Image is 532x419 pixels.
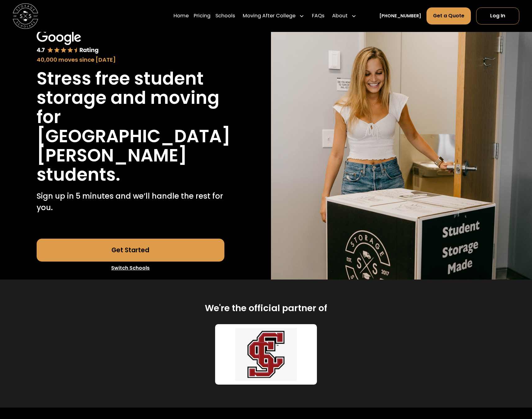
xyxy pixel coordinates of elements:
[13,3,38,29] img: Storage Scholars main logo
[37,239,224,262] a: Get Started
[37,127,231,165] h1: [GEOGRAPHIC_DATA][PERSON_NAME]
[332,12,348,20] div: About
[194,7,210,25] a: Pricing
[330,7,359,25] div: About
[426,7,471,24] a: Get a Quote
[240,7,307,25] div: Moving After College
[379,12,421,19] a: [PHONE_NUMBER]
[312,7,324,25] a: FAQs
[476,7,519,24] a: Log In
[37,165,120,184] h1: students.
[37,55,224,64] div: 40,000 moves since [DATE]
[243,12,295,20] div: Moving After College
[37,69,224,127] h1: Stress free student storage and moving for
[215,7,235,25] a: Schools
[37,262,224,275] a: Switch Schools
[174,7,189,25] a: Home
[271,25,532,280] img: Storage Scholars will have everything waiting for you in your room when you arrive to campus.
[205,302,327,314] h2: We're the official partner of
[37,191,224,214] p: Sign up in 5 minutes and we’ll handle the rest for you.
[37,30,99,54] img: Google 4.7 star rating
